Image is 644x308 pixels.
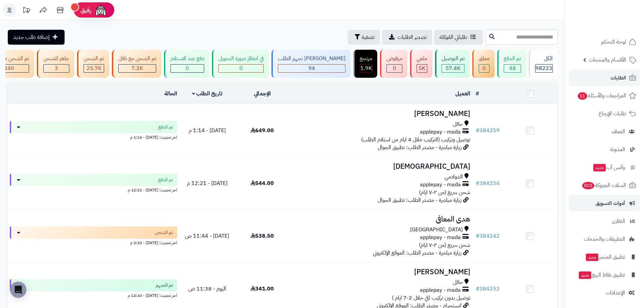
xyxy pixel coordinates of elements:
span: تصفية [362,33,375,41]
span: applepay - mada [420,128,461,136]
a: المدونة [569,141,640,158]
span: 822 [582,182,594,189]
span: توصيل بدون تركيب (في خلال 2-7 ايام ) [392,294,470,302]
a: في انتظار صورة التحويل 0 [211,50,270,78]
span: حائل [453,279,463,286]
span: تطبيق المتجر [585,252,625,262]
h3: هدى المعافى [292,215,470,223]
div: اخر تحديث: [DATE] - 12:21 م [10,186,177,193]
div: 7222 [119,65,156,72]
span: [DATE] - 12:21 م [187,179,228,187]
a: طلبات الإرجاع [569,105,640,122]
span: تم التجهيز [156,282,173,289]
a: دفع عند الاستلام 0 [163,50,211,78]
a: تاريخ الطلب [192,90,223,98]
span: شحن سريع (من ٢-٧ ايام) [419,188,470,196]
span: 98223 [535,64,552,72]
span: 48 [509,64,516,72]
a: العملاء [569,123,640,140]
div: جاهز للشحن [43,55,69,63]
div: مرفوض [386,55,402,63]
a: العميل [455,90,470,98]
h3: [PERSON_NAME] [292,268,470,276]
span: تم الدفع [158,124,173,131]
span: 341.00 [251,285,274,293]
div: 0 [219,65,263,72]
div: [PERSON_NAME] تجهيز الطلب [278,55,345,63]
a: جاهز للشحن 3 [35,50,76,78]
div: تم الشحن مع ناقل [118,55,156,63]
span: 0 [393,64,396,72]
a: تطبيق المتجرجديد [569,249,640,265]
div: مرتجع [360,55,372,63]
a: التقارير [569,213,640,229]
span: 340 [4,64,14,72]
h3: [DEMOGRAPHIC_DATA] [292,163,470,170]
div: 48 [504,65,521,72]
span: زيارة مباشرة - مصدر الطلب: تطبيق الجوال [378,196,461,204]
a: التطبيقات والخدمات [569,231,640,247]
span: 25.7K [87,64,101,72]
span: جديد [579,271,591,279]
div: 25715 [84,65,104,72]
a: معلق 0 [471,50,496,78]
span: شحن سريع (من ٢-٧ ايام) [419,241,470,249]
a: السلات المتروكة822 [569,177,640,193]
span: تطبيق نقاط البيع [578,270,625,280]
a: تطبيق نقاط البيعجديد [569,267,640,283]
div: 0 [171,65,204,72]
a: #384242 [476,232,500,240]
span: 0 [186,64,189,72]
span: # [476,285,479,293]
a: # [476,90,479,98]
span: إضافة طلب جديد [13,33,50,41]
span: [GEOGRAPHIC_DATA] [410,226,463,234]
span: توصيل وتركيب (التركيب خلال 4 ايام من استلام الطلب) [361,136,470,144]
span: 3 [55,64,58,72]
span: لوحة التحكم [601,37,626,47]
span: المراجعات والأسئلة [577,91,626,100]
span: [DATE] - 1:14 م [189,126,226,135]
span: وآتس آب [593,163,625,172]
div: Open Intercom Messenger [10,282,26,298]
span: 57.4K [446,64,460,72]
span: [DATE] - 11:44 ص [185,232,229,240]
span: 0 [482,64,486,72]
span: التطبيقات والخدمات [584,234,625,244]
span: جديد [586,254,598,261]
img: logo-2.png [598,17,638,31]
span: الإعدادات [606,288,625,298]
span: طلبات الإرجاع [599,109,626,118]
span: # [476,179,479,187]
span: رفيق [80,6,91,14]
div: 3 [44,65,69,72]
span: # [476,126,479,135]
a: #384254 [476,179,500,187]
span: 649.00 [251,126,274,135]
div: تم الدفع [504,55,521,63]
a: ملغي 5K [409,50,434,78]
span: 0 [239,64,243,72]
div: اخر تحديث: [DATE] - 12:43 م [10,291,177,299]
div: اخر تحديث: [DATE] - 2:22 م [10,239,177,246]
div: في انتظار صورة التحويل [218,55,264,63]
a: الكل98223 [527,50,559,78]
span: applepay - mada [420,181,461,189]
a: تم الشحن مع ناقل 7.2K [111,50,163,78]
a: تحديثات المنصة [18,3,35,19]
span: 538.50 [251,232,274,240]
div: تم الشحن [84,55,104,63]
a: تم الدفع 48 [496,50,527,78]
a: الحالة [164,90,177,98]
div: تم التوصيل [442,55,464,63]
a: [PERSON_NAME] تجهيز الطلب 94 [270,50,352,78]
a: تصدير الطلبات [382,30,432,45]
span: زيارة مباشرة - مصدر الطلب: الموقع الإلكتروني [373,249,461,257]
a: مرفوض 0 [379,50,409,78]
span: زيارة مباشرة - مصدر الطلب: تطبيق الجوال [378,143,461,151]
img: ai-face.png [94,3,108,17]
span: الأقسام والمنتجات [589,55,626,65]
span: applepay - mada [420,234,461,241]
span: أدوات التسويق [596,198,625,208]
span: الطلبات [611,73,626,82]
